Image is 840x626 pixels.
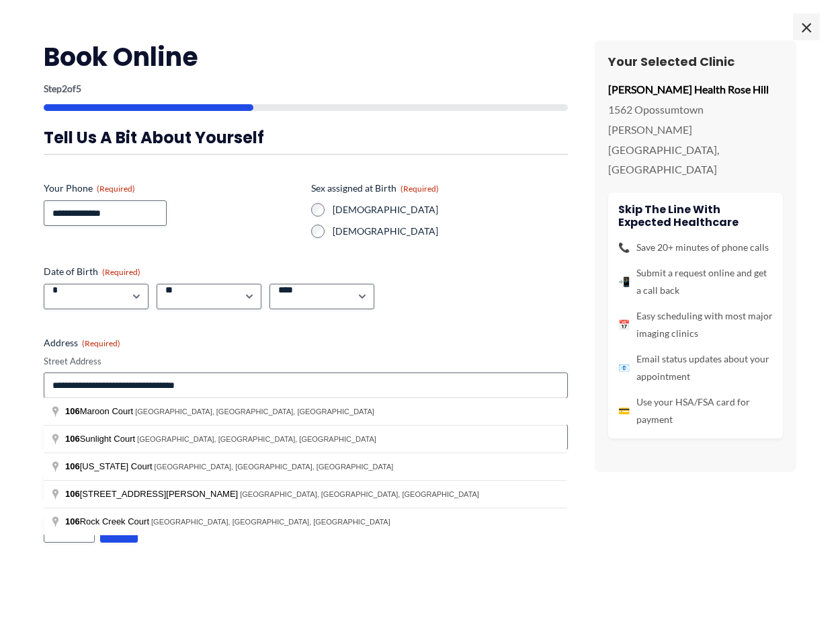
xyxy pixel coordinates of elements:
span: [GEOGRAPHIC_DATA], [GEOGRAPHIC_DATA], [GEOGRAPHIC_DATA] [240,490,479,498]
span: 📅 [618,316,630,334]
h2: Book Online [44,40,568,73]
label: [DEMOGRAPHIC_DATA] [333,225,568,238]
span: 💳 [618,402,630,420]
h3: Tell us a bit about yourself [44,127,568,148]
span: Sunlight Court [65,434,137,444]
span: [GEOGRAPHIC_DATA], [GEOGRAPHIC_DATA], [GEOGRAPHIC_DATA] [135,407,374,416]
p: [PERSON_NAME] Health Rose Hill [608,79,783,100]
p: 1562 Opossumtown [PERSON_NAME][GEOGRAPHIC_DATA], [GEOGRAPHIC_DATA] [608,100,783,180]
span: (Required) [82,338,120,348]
span: × [793,13,820,40]
label: Street Address [44,355,568,368]
span: (Required) [102,267,140,277]
span: 2 [62,83,67,94]
li: Email status updates about your appointment [618,350,773,385]
span: (Required) [97,184,135,194]
li: Use your HSA/FSA card for payment [618,393,773,428]
p: Step of [44,84,568,93]
label: [DEMOGRAPHIC_DATA] [333,203,568,217]
span: Maroon Court [65,406,135,416]
li: Easy scheduling with most major imaging clinics [618,307,773,342]
span: [GEOGRAPHIC_DATA], [GEOGRAPHIC_DATA], [GEOGRAPHIC_DATA] [151,518,390,526]
legend: Address [44,336,120,350]
h4: Skip the line with Expected Healthcare [618,203,773,229]
span: [US_STATE] Court [65,461,155,471]
span: 106 [65,516,80,526]
span: 5 [76,83,81,94]
span: [GEOGRAPHIC_DATA], [GEOGRAPHIC_DATA], [GEOGRAPHIC_DATA] [137,435,376,443]
span: [GEOGRAPHIC_DATA], [GEOGRAPHIC_DATA], [GEOGRAPHIC_DATA] [155,463,394,471]
span: Rock Creek Court [65,516,151,526]
legend: Date of Birth [44,265,140,278]
legend: Sex assigned at Birth [311,182,439,195]
li: Save 20+ minutes of phone calls [618,239,773,256]
span: 106 [65,461,80,471]
span: 106 [65,489,80,499]
span: 📧 [618,359,630,377]
h3: Your Selected Clinic [608,54,783,69]
span: 106 [65,406,80,416]
span: 📞 [618,239,630,256]
span: 106 [65,434,80,444]
li: Submit a request online and get a call back [618,264,773,299]
label: Your Phone [44,182,300,195]
span: 📲 [618,273,630,290]
span: [STREET_ADDRESS][PERSON_NAME] [65,489,240,499]
span: (Required) [401,184,439,194]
